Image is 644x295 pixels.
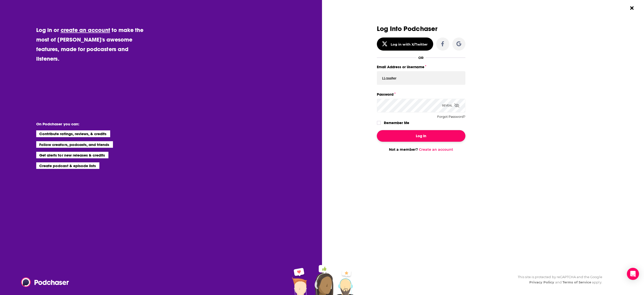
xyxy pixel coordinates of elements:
[377,71,465,85] input: Email Address or Username
[61,26,110,33] a: create an account
[442,99,459,112] div: Reveal
[36,162,99,169] li: Create podcast & episode lists
[418,56,424,60] div: OR
[391,42,428,46] div: Log in with X/Twitter
[36,122,137,126] li: On Podchaser you can:
[437,115,465,119] button: Forgot Password?
[377,130,465,142] button: Log In
[377,25,465,32] h3: Log Into Podchaser
[384,120,409,126] label: Remember Me
[377,147,465,152] div: Not a member?
[36,130,110,137] li: Contribute ratings, reviews, & credits
[21,277,65,287] a: Podchaser - Follow, Share and Rate Podcasts
[627,268,639,280] div: Open Intercom Messenger
[377,38,433,51] button: Log in with X/Twitter
[514,274,602,285] div: This site is protected by reCAPTCHA and the Google and apply.
[377,64,465,70] label: Email Address or Username
[21,277,69,287] img: Podchaser - Follow, Share and Rate Podcasts
[627,3,637,13] button: Close Button
[377,91,465,98] label: Password
[36,152,108,158] li: Get alerts for new releases & credits
[562,280,591,284] a: Terms of Service
[529,280,554,284] a: Privacy Policy
[36,141,113,148] li: Follow creators, podcasts, and friends
[419,147,453,152] a: Create an account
